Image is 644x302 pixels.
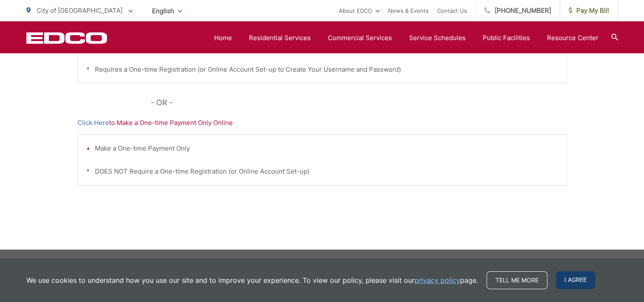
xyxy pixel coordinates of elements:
a: Commercial Services [328,33,392,43]
p: * DOES NOT Require a One-time Registration (or Online Account Set-up) [86,166,558,177]
a: Contact Us [437,6,467,16]
a: Public Facilities [483,33,530,43]
a: Residential Services [249,33,311,43]
span: English [146,3,189,18]
a: Click Here [77,118,109,128]
a: Tell me more [487,271,547,289]
li: Make a One-time Payment Only [95,143,558,154]
a: Resource Center [547,33,598,43]
span: City of [GEOGRAPHIC_DATA] [37,6,123,15]
p: * Requires a One-time Registration (or Online Account Set-up to Create Your Username and Password) [86,64,558,75]
span: Pay My Bill [569,6,609,16]
p: - OR - [151,96,567,109]
p: to Make a One-time Payment Only Online [77,118,567,128]
a: Service Schedules [409,33,466,43]
a: Home [214,33,232,43]
p: We use cookies to understand how you use our site and to improve your experience. To view our pol... [26,275,478,285]
a: privacy policy [415,275,460,285]
a: News & Events [388,6,429,16]
a: About EDCO [339,6,380,16]
a: EDCD logo. Return to the homepage. [26,32,107,44]
span: I agree [556,271,595,289]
